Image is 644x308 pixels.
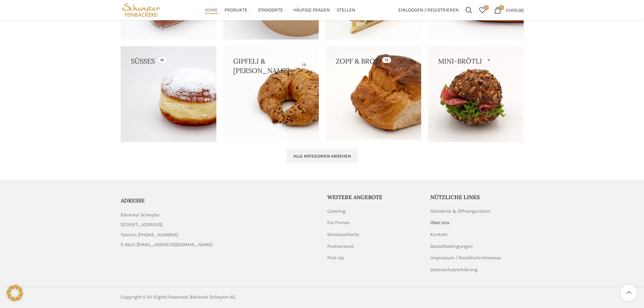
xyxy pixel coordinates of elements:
a: Produkte [224,3,251,17]
div: Copyright © All Rights Reserved. Bäckerei Schwyter AG. [121,293,319,301]
a: Für Firmen [327,219,351,226]
a: Impressum / Rechtliche Hinweise [430,255,502,261]
a: Einloggen / Registrieren [395,3,462,17]
a: List item link [121,231,317,239]
bdi: 0.00 [506,7,524,13]
span: CHF [506,7,515,13]
h5: Weitere Angebote [327,193,421,201]
a: Pick-Up [327,255,344,261]
a: Postversand [327,243,354,250]
div: Main navigation [165,3,395,17]
a: 0 [476,3,489,17]
span: Häufige Fragen [293,7,330,14]
a: Geniesserkarte [327,231,360,238]
span: 0 [484,5,489,10]
a: Datenschutzerklärung [430,266,478,273]
span: Einloggen / Registrieren [398,8,459,13]
a: Scroll to top button [620,284,637,301]
a: Stellen [337,3,355,17]
a: Häufige Fragen [293,3,330,17]
a: Alle Kategorien ansehen [287,149,358,163]
h5: Nützliche Links [430,193,524,201]
span: Produkte [224,7,247,14]
span: Bäckerei Schwyter [121,211,160,219]
a: Catering [327,208,346,215]
span: Alle Kategorien ansehen [293,153,351,159]
span: Standorte [258,7,283,14]
a: Standorte [258,3,287,17]
div: Meine Wunschliste [476,3,489,17]
a: Site logo [121,7,162,13]
span: ADRESSE [121,197,145,204]
a: Home [205,3,218,17]
span: E-Mail: [EMAIL_ADDRESS][DOMAIN_NAME] [121,241,212,248]
a: Suchen [462,3,476,17]
span: Home [205,7,218,14]
a: 0 CHF0.00 [491,3,527,17]
span: [STREET_ADDRESS] [121,221,163,229]
a: Standorte & Öffnungszeiten [430,208,491,215]
span: 0 [499,5,504,10]
a: Kontakt [430,231,448,238]
a: Bestellbedingungen [430,243,473,250]
a: Über Uns [430,219,450,226]
span: Stellen [337,7,355,14]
